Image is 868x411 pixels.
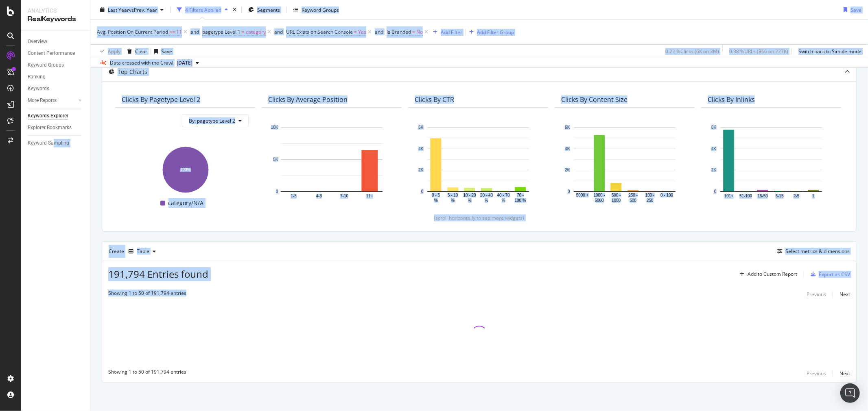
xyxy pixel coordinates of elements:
[108,368,186,378] div: Showing 1 to 50 of 191,794 entries
[418,147,424,151] text: 4K
[739,194,752,199] text: 51-100
[807,370,826,377] div: Previous
[174,3,231,16] button: 4 Filters Applied
[97,3,167,16] button: Last YearvsPrev. Year
[464,193,477,197] text: 10 - 20
[118,68,147,76] div: Top Charts
[28,73,46,81] div: Ranking
[180,168,191,172] text: 100%
[28,49,75,58] div: Content Performance
[169,28,175,35] span: >=
[812,194,815,199] text: 1
[502,198,505,203] text: %
[840,383,860,403] div: Open Intercom Messenger
[561,123,688,204] svg: A chart.
[161,48,172,54] div: Save
[807,268,850,281] button: Export as CSV
[28,15,83,24] div: RealKeywords
[708,123,835,204] svg: A chart.
[316,194,322,199] text: 4-6
[711,147,717,151] text: 4K
[497,193,510,197] text: 40 - 70
[173,58,202,68] button: [DATE]
[28,61,84,69] a: Keyword Groups
[807,291,826,298] div: Previous
[565,168,570,173] text: 2K
[412,28,415,35] span: =
[630,198,636,203] text: 500
[28,123,72,132] div: Explorer Bookmarks
[358,26,366,38] span: Yes
[711,168,717,173] text: 2K
[565,147,570,151] text: 4K
[257,6,280,13] span: Segments
[416,26,423,38] span: No
[430,27,462,37] button: Add Filter
[774,247,850,256] button: Select metrics & dimensions
[97,28,168,35] span: Avg. Position On Current Period
[807,290,826,299] button: Previous
[28,6,83,15] div: Analytics
[242,28,245,35] span: =
[576,193,589,197] text: 5000 +
[468,198,472,203] text: %
[28,96,57,105] div: More Reports
[628,193,638,197] text: 250 -
[466,27,514,37] button: Add Filter Group
[612,193,621,197] text: 500 -
[108,290,186,299] div: Showing 1 to 50 of 191,794 entries
[28,139,84,147] a: Keyword Sampling
[366,194,373,199] text: 11+
[711,125,717,130] text: 6K
[302,6,339,13] div: Keyword Groups
[97,45,120,58] button: Apply
[840,368,850,378] button: Next
[785,248,850,255] div: Select metrics & dimensions
[268,123,395,204] svg: A chart.
[840,370,850,377] div: Next
[568,189,570,194] text: 0
[776,194,784,199] text: 6-15
[231,6,238,14] div: times
[612,198,621,203] text: 1000
[737,268,797,281] button: Add to Custom Report
[190,28,199,35] div: and
[517,193,524,197] text: 70 -
[757,194,768,199] text: 16-50
[135,48,147,54] div: Clear
[561,95,627,104] div: Clicks By Content Size
[28,73,84,81] a: Ranking
[185,6,221,13] div: 4 Filters Applied
[122,143,249,194] svg: A chart.
[112,214,846,221] div: (scroll horizontally to see more widgets)
[354,28,357,35] span: =
[122,95,200,104] div: Clicks By pagetype Level 2
[418,125,424,130] text: 6K
[176,26,182,38] span: 11
[714,189,717,194] text: 0
[795,45,861,58] button: Switch back to Simple mode
[645,193,655,197] text: 100 -
[202,28,241,35] span: pagetype Level 1
[415,95,454,104] div: Clicks By CTR
[151,45,172,58] button: Save
[665,48,719,54] div: 0.22 % Clicks ( 6K on 3M )
[594,193,605,197] text: 1000 -
[290,3,342,16] button: Keyword Groups
[807,368,826,378] button: Previous
[28,49,84,58] a: Content Performance
[125,245,159,258] button: Table
[189,117,235,124] span: By: pagetype Level 2
[286,28,353,35] span: URL Exists on Search Console
[448,193,458,197] text: 5 - 10
[840,290,850,299] button: Next
[415,123,542,204] div: A chart.
[477,28,514,35] div: Add Filter Group
[340,194,348,199] text: 7-10
[108,6,129,13] span: Last Year
[268,95,348,104] div: Clicks By Average Position
[375,28,383,35] div: and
